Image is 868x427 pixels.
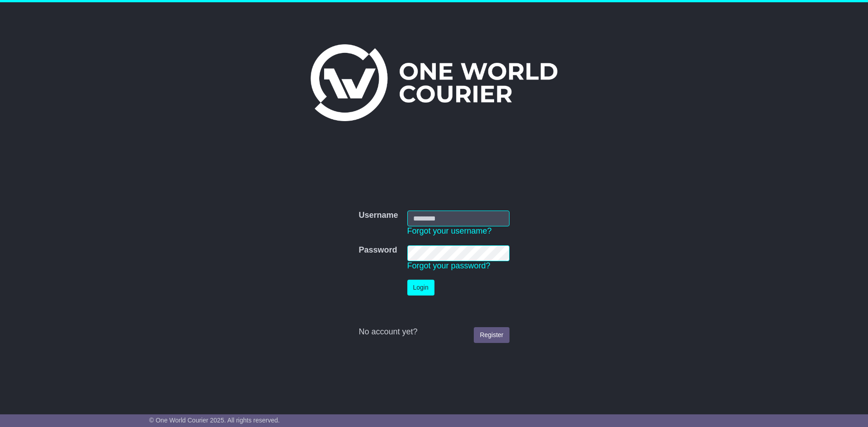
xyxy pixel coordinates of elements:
button: Login [407,280,434,296]
label: Username [359,211,398,221]
img: One World [311,44,557,121]
a: Forgot your password? [407,261,491,270]
a: Register [474,327,509,343]
span: © One World Courier 2025. All rights reserved. [149,417,280,424]
div: No account yet? [359,327,509,337]
label: Password [359,245,397,255]
a: Forgot your username? [407,226,492,235]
